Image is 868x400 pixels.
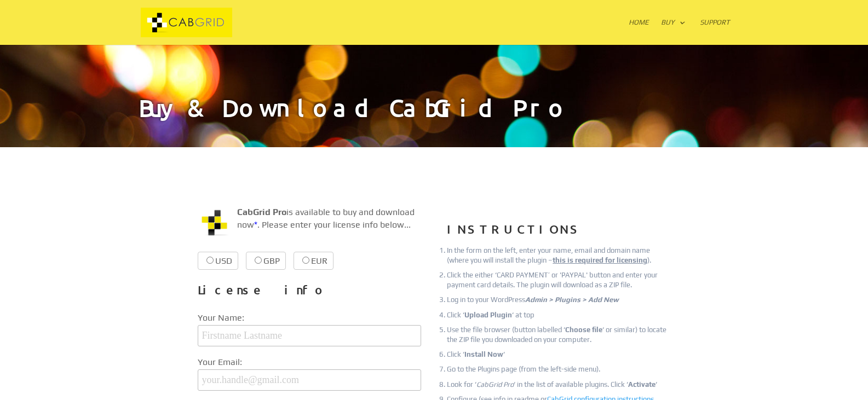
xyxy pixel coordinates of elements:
[629,19,649,45] a: Home
[198,325,421,346] input: Firstname Lastname
[447,350,670,360] li: Click ‘ ‘
[447,310,670,320] li: Click ‘ ‘ at top
[206,257,214,264] input: USD
[198,206,421,240] p: is available to buy and download now . Please enter your license info below...
[565,326,602,334] strong: Choose file
[141,8,233,38] img: CabGrid
[447,364,670,374] li: Go to the Plugins page (from the left-side menu).
[447,218,670,246] h3: INSTRUCTIONS
[198,279,421,306] h3: License info
[198,206,231,239] img: CabGrid WordPress Plugin
[628,380,656,389] strong: Activate
[700,19,730,45] a: Support
[464,311,512,319] strong: Upload Plugin
[246,252,286,270] label: GBP
[447,380,670,390] li: Look for ‘ ‘ in the list of available plugins. Click ‘ ‘
[198,311,421,325] label: Your Name:
[139,96,730,147] h1: Buy & Download CabGrid Pro
[447,246,670,265] li: In the form on the left, enter your name, email and domain name (where you will install the plugi...
[447,270,670,290] li: Click the either ‘CARD PAYMENT’ or 'PAYPAL' button and enter your payment card details. The plugi...
[294,252,334,270] label: EUR
[237,207,286,217] strong: CabGrid Pro
[198,369,421,391] input: your.handle@gmail.com
[661,19,686,45] a: Buy
[447,325,670,345] li: Use the file browser (button labelled ‘ ‘ or similar) to locate the ZIP file you downloaded on yo...
[255,257,262,264] input: GBP
[198,355,421,369] label: Your Email:
[476,380,514,389] em: CabGrid Pro
[302,257,309,264] input: EUR
[464,350,503,358] strong: Install Now
[198,252,238,270] label: USD
[447,295,670,305] li: Log in to your WordPress
[553,256,647,264] u: this is required for licensing
[525,295,619,304] em: Admin > Plugins > Add New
